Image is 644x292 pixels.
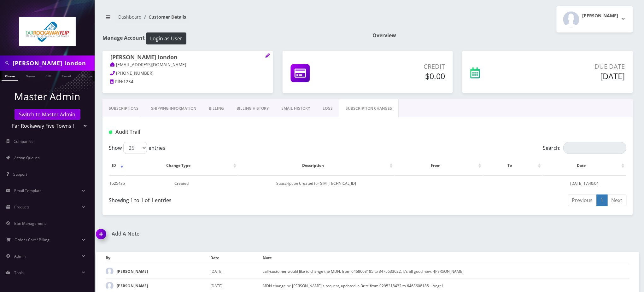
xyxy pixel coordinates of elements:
h1: Manage Account [102,32,363,44]
span: Order / Cart / Billing [15,237,50,242]
strong: [PERSON_NAME] [117,283,148,289]
a: Email [59,71,74,80]
a: Login as User [145,34,186,41]
img: Far Rockaway Five Towns Flip [19,17,76,46]
td: call-customer would like to change the MDN. from 6468608185 to 3475633622. It's all good now. -[P... [263,264,630,278]
button: Login as User [146,32,186,44]
span: Support [13,172,27,177]
span: Products [14,204,30,210]
img: Audit Trail [109,131,112,134]
input: Search in Company [13,57,93,69]
th: Date: activate to sort column ascending [543,156,626,175]
a: 1 [597,195,608,206]
p: Due Date [525,62,625,71]
select: Showentries [123,142,147,154]
button: [PERSON_NAME] [557,6,633,32]
h1: Overview [372,32,633,38]
a: SUBSCRIPTION CHANGES [339,99,399,118]
span: Companies [14,139,34,144]
a: Phone [2,71,18,81]
th: Description: activate to sort column ascending [238,156,394,175]
span: Action Queues [14,155,40,161]
span: Email Template [14,188,42,193]
td: 1525435 [109,175,125,191]
h5: $0.00 [359,71,445,81]
a: Previous [568,195,597,206]
td: Created [126,175,238,191]
td: Subscription Created for SIM [TECHNICAL_ID] [238,175,394,191]
th: Change Type: activate to sort column ascending [126,156,238,175]
a: SIM [43,71,55,80]
a: EMAIL HISTORY [275,99,316,118]
p: Credit [359,62,445,71]
span: Admin [14,254,26,259]
a: Switch to Master Admin [15,109,80,120]
a: Billing [202,99,230,118]
input: Search: [563,142,627,154]
th: Note [263,252,630,264]
td: [DATE] [210,264,263,278]
a: Name [22,71,38,80]
li: Customer Details [142,14,186,20]
span: 1234 [123,79,133,85]
a: Company [79,71,100,80]
td: [DATE] 17:40:04 [543,175,626,191]
h1: [PERSON_NAME] london [110,54,265,61]
span: Ban Management [14,221,46,226]
th: From: activate to sort column ascending [395,156,483,175]
h1: Audit Trail [109,129,275,135]
a: Next [607,195,627,206]
a: Add A Note [96,231,363,237]
h2: [PERSON_NAME] [583,13,618,19]
a: Subscriptions [102,99,145,118]
strong: [PERSON_NAME] [117,269,148,274]
th: ID: activate to sort column ascending [109,156,125,175]
span: Tools [14,270,24,275]
div: Showing 1 to 1 of 1 entries [109,194,363,204]
a: PIN: [110,79,123,85]
th: To: activate to sort column ascending [483,156,542,175]
nav: breadcrumb [102,10,363,28]
label: Show entries [109,142,165,154]
a: [EMAIL_ADDRESS][DOMAIN_NAME] [110,62,186,68]
span: [PHONE_NUMBER] [116,70,154,76]
th: Date [210,252,263,264]
a: Billing History [230,99,275,118]
label: Search: [543,142,627,154]
th: By [106,252,210,264]
h5: [DATE] [525,71,625,81]
a: Dashboard [118,14,142,20]
a: Shipping Information [145,99,202,118]
a: LOGS [316,99,339,118]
